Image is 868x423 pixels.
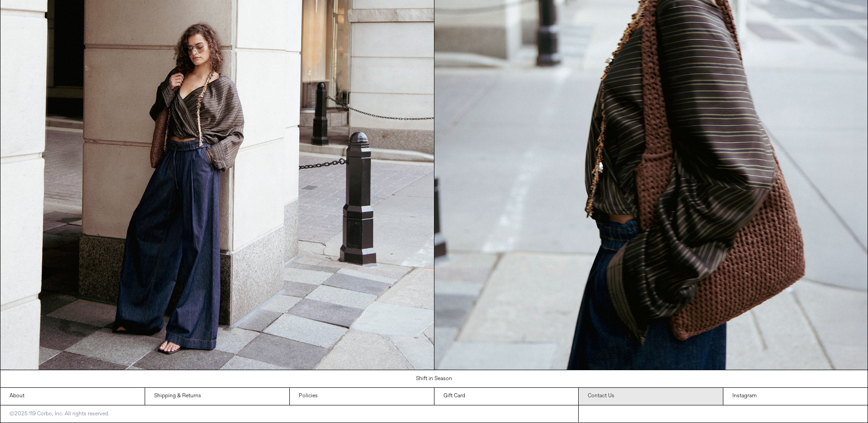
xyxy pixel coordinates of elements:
[723,388,868,405] a: Instagram
[145,388,289,405] a: Shipping & Returns
[290,388,434,405] a: Policies
[0,388,145,405] a: About
[434,388,579,405] a: Gift Card
[0,370,868,387] a: Shift in Season
[0,405,118,423] p: ©2025 119 Corbo, Inc. All rights reserved.
[579,388,723,405] a: Contact Us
